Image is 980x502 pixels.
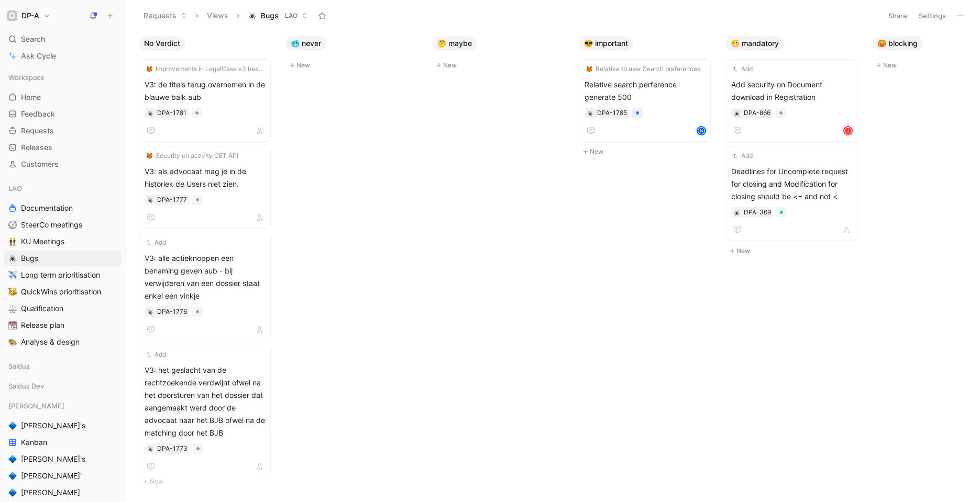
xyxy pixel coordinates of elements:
a: Releases [4,140,122,155]
button: 🔷 [6,419,19,432]
a: ✈️Long term prioritisation [4,267,122,283]
span: Customers [21,159,59,169]
a: Requests [4,123,122,139]
img: 👬 [8,237,17,246]
button: ⚖️ [6,302,19,315]
a: 🦊Security on activity GET APIV3: als advocaat mag je in de historiek de Users niet zien. [140,146,271,229]
a: AddAdd security on Document download in RegistrationJ [726,59,857,142]
span: Bugs [21,253,38,264]
img: 🕷️ [734,210,740,216]
button: 🕷️ [6,252,19,265]
button: 🦊Improvements in LegalCase v3 header [145,64,266,74]
img: 🕷️ [587,110,593,117]
a: 📆Release plan [4,317,122,333]
h1: DP-A [21,11,39,20]
button: 🕷️ [147,196,154,203]
div: Salduz Dev [4,378,122,394]
img: 🎨 [8,338,17,346]
button: 🕷️ [587,109,594,117]
span: Search [21,33,45,45]
a: Customers [4,156,122,172]
button: Add [145,237,168,248]
div: 🕷️ [147,308,154,315]
img: DP-A [7,10,17,21]
span: V3: alle actieknoppen een benaming geven aub - bij verwijderen van een dossier staat enkel een vi... [145,252,266,302]
span: V3: als advocaat mag je in de historiek de Users niet zien. [145,165,266,190]
button: 🥳 [6,286,19,298]
div: 🥶 neverNew [281,31,428,77]
div: DPA-1773 [157,443,188,454]
span: KU Meetings [21,236,64,247]
span: Salduz Dev [8,381,44,391]
img: 🕷️ [734,110,740,117]
img: 🕷️ [147,197,153,203]
img: 🦊 [146,153,152,159]
button: Views [202,8,233,24]
span: [PERSON_NAME] [21,487,80,498]
img: 📆 [8,321,17,329]
div: LAODocumentation🧭SteerCo meetings👬KU Meetings🕷️Bugs✈️Long term prioritisation🥳QuickWins prioritis... [4,180,122,350]
img: 🕷️ [147,309,153,315]
button: 😡 blocking [872,36,923,51]
span: Qualification [21,303,63,314]
span: Requests [21,125,54,136]
div: DPA-1785 [597,108,627,118]
span: Deadlines for Uncomplete request for closing and Modification for closing should be <= and not < [731,165,853,203]
span: Bugs [261,10,279,21]
button: New [579,145,717,158]
div: Workspace [4,70,122,85]
div: 🕷️ [147,445,154,452]
a: 🕷️Bugs [4,250,122,266]
div: Salduz Dev [4,378,122,397]
img: 🕷️ [8,254,17,263]
span: V3: de titels terug overnemen in de blauwe balk aub [145,78,266,104]
a: 🔷[PERSON_NAME] [4,485,122,500]
button: Settings [914,8,951,23]
img: ⚖️ [8,304,17,313]
span: Long term prioritisation [21,270,100,280]
span: 😎 important [584,38,628,49]
span: 😡 blocking [877,38,918,49]
span: No Verdict [144,38,180,49]
a: Kanban [4,435,122,450]
span: [PERSON_NAME] [8,401,64,411]
img: 🦊 [146,66,152,72]
img: 🔷 [8,472,17,480]
span: Analyse & design [21,337,80,347]
span: Add security on Document download in Registration [731,78,853,104]
span: [PERSON_NAME]'s [21,454,85,464]
span: Improvements in LegalCase v3 header [156,64,265,74]
div: No VerdictNew [135,31,281,493]
span: LAO [8,183,22,193]
img: 🧭 [8,221,17,229]
button: 🕷️ [733,109,741,117]
a: AddDeadlines for Uncomplete request for closing and Modification for closing should be <= and not < [726,146,857,241]
button: New [285,59,424,72]
button: 🥶 never [285,36,326,51]
img: 🔷 [8,421,17,430]
button: 🔷 [6,486,19,499]
div: DPA-369 [744,207,771,218]
button: 🕷️ [733,209,741,216]
button: Share [884,8,912,23]
a: 🔷[PERSON_NAME]'s [4,451,122,467]
button: No Verdict [139,36,185,51]
span: Documentation [21,203,73,213]
a: 🔷[PERSON_NAME]'s [4,418,122,433]
span: Kanban [21,437,47,448]
button: ✈️ [6,269,19,281]
button: 😎 important [579,36,633,51]
button: DP-ADP-A [4,8,53,23]
span: V3: het geslacht van de rechtzoekende verdwijnt ofwel na het doorsturen van het dossier dat aange... [145,364,266,439]
button: Add [731,151,754,161]
div: DPA-1781 [157,108,186,118]
img: 🔷 [8,488,17,497]
span: 🤔 maybe [437,38,472,49]
div: DPA-1776 [157,306,187,317]
button: New [725,245,864,257]
div: Salduz [4,358,122,374]
img: 🕷️ [147,110,153,117]
button: 🕷️ [147,109,154,117]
